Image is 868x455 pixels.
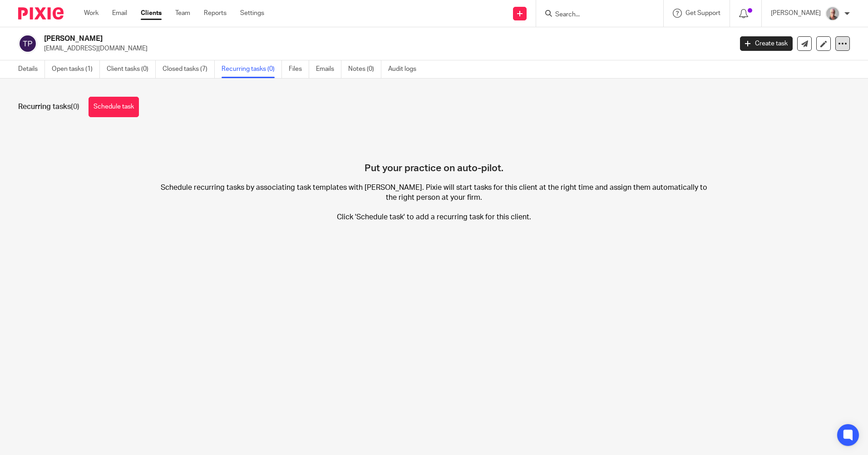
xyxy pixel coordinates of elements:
a: Audit logs [388,60,423,78]
a: Details [18,60,45,78]
a: Notes (0) [348,60,381,78]
h1: Recurring tasks [18,102,79,112]
p: [PERSON_NAME] [771,9,821,18]
img: svg%3E [18,34,37,53]
span: Get Support [686,10,720,16]
a: Clients [141,9,162,18]
h4: Put your practice on auto-pilot. [365,131,503,174]
a: Work [84,9,99,18]
a: Team [175,9,190,18]
a: Reports [204,9,227,18]
img: Pixie [18,7,64,20]
a: Settings [240,9,264,18]
p: Schedule recurring tasks by associating task templates with [PERSON_NAME]. Pixie will start tasks... [157,183,711,222]
a: Client tasks (0) [107,60,156,78]
a: Emails [316,60,341,78]
a: Recurring tasks (0) [222,60,282,78]
a: Schedule task [89,97,139,117]
input: Search [554,11,636,19]
a: Files [289,60,309,78]
span: (0) [71,103,79,110]
a: Open tasks (1) [52,60,100,78]
p: [EMAIL_ADDRESS][DOMAIN_NAME] [44,44,726,53]
a: Create task [740,36,793,51]
a: Email [112,9,127,18]
a: Closed tasks (7) [163,60,215,78]
img: KR%20update.jpg [825,6,840,21]
h2: [PERSON_NAME] [44,34,590,44]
